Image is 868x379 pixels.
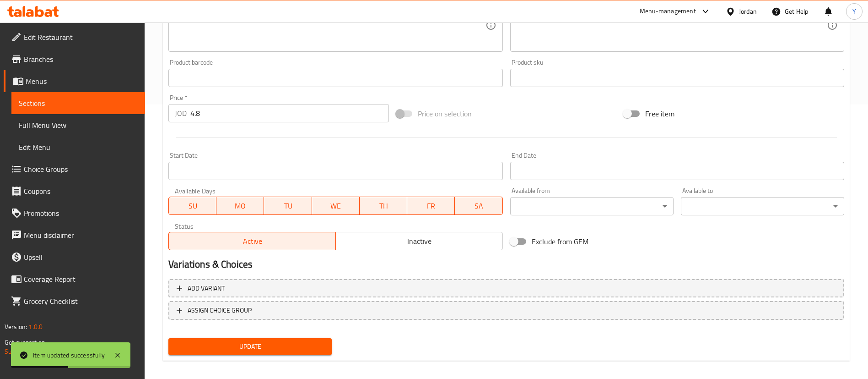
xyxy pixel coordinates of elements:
button: SU [168,197,216,215]
textarea: شرحات دجاج مع مثومة وفطر وجبنة موزاريلا والزيتون والكريما، بطاطا، مخلل مشكل، مثومة، صوص حار [517,4,827,47]
span: Y [852,6,856,16]
a: Full Menu View [11,114,145,136]
span: Active [173,235,332,248]
a: Coverage Report [4,268,145,290]
span: Free item [645,108,674,119]
span: Full Menu View [19,120,138,131]
span: TH [363,199,404,213]
button: TU [264,197,312,215]
button: Active [168,232,336,250]
span: Price on selection [418,108,472,119]
div: Item updated successfully [33,350,105,360]
span: Promotions [24,208,138,219]
a: Menus [4,70,145,92]
span: FR [411,199,451,213]
span: Choice Groups [24,164,138,175]
button: Update [168,338,332,355]
span: Edit Restaurant [24,32,138,43]
button: MO [216,197,264,215]
button: SA [455,197,502,215]
span: Branches [24,54,138,65]
input: Please enter product sku [510,69,844,87]
button: WE [312,197,360,215]
span: Update [176,341,324,352]
a: Branches [4,48,145,70]
span: ASSIGN CHOICE GROUP [188,305,252,316]
span: MO [220,199,260,213]
a: Support.OpsPlatform [5,346,63,357]
a: Choice Groups [4,158,145,180]
span: Sections [19,98,138,109]
span: Get support on: [5,336,47,348]
button: Add variant [168,279,844,298]
div: Jordan [739,6,757,16]
div: ​ [681,197,844,215]
a: Coupons [4,180,145,202]
a: Upsell [4,246,145,268]
span: SA [458,199,499,213]
span: Exclude from GEM [532,236,588,247]
span: 1.0.0 [28,321,43,333]
span: Coupons [24,186,138,197]
input: Please enter product barcode [168,69,502,87]
a: Menu disclaimer [4,224,145,246]
span: Grocery Checklist [24,296,138,307]
a: Grocery Checklist [4,290,145,312]
a: Edit Menu [11,136,145,158]
h2: Variations & Choices [168,258,844,271]
div: ​ [510,197,674,215]
input: Please enter price [190,104,389,122]
button: ASSIGN CHOICE GROUP [168,301,844,320]
div: Menu-management [640,6,696,17]
textarea: Chicken slices with Mtawameh, mushrooms, mozzarella cheese, olives, cream, potatoes, mixed pickle... [175,4,485,47]
span: Edit Menu [19,142,138,153]
button: Inactive [335,232,503,250]
span: Coverage Report [24,274,138,285]
p: JOD [175,108,187,119]
span: WE [316,199,356,213]
button: FR [407,197,455,215]
span: Menus [26,76,138,87]
span: Upsell [24,252,138,263]
span: Menu disclaimer [24,230,138,241]
span: Add variant [188,283,225,294]
button: TH [360,197,407,215]
span: Version: [5,321,27,333]
a: Sections [11,92,145,114]
span: Inactive [340,235,499,248]
a: Edit Restaurant [4,26,145,48]
span: TU [268,199,308,213]
span: SU [173,199,213,213]
a: Promotions [4,202,145,224]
